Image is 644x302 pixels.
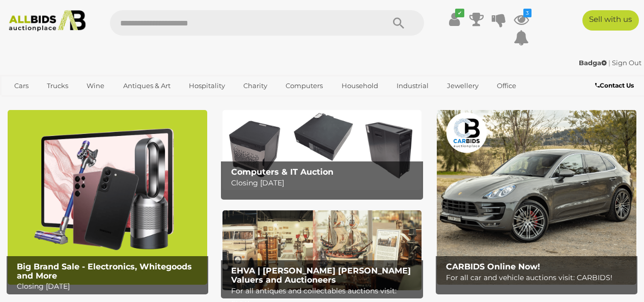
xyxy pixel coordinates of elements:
[373,10,424,36] button: Search
[222,110,422,190] img: Computers & IT Auction
[222,210,422,290] img: EHVA | Evans Hastings Valuers and Auctioneers
[222,210,422,290] a: EHVA | Evans Hastings Valuers and Auctioneers EHVA | [PERSON_NAME] [PERSON_NAME] Valuers and Auct...
[579,59,607,67] strong: Badga
[446,271,632,284] p: For all car and vehicle auctions visit: CARBIDS!
[582,10,639,31] a: Sell with us
[446,10,462,29] a: ✔
[446,262,540,271] b: CARBIDS Online Now!
[47,94,132,111] a: [GEOGRAPHIC_DATA]
[8,94,42,111] a: Sports
[222,110,422,190] a: Computers & IT Auction Computers & IT Auction Closing [DATE]
[608,59,610,67] span: |
[279,77,329,94] a: Computers
[182,77,232,94] a: Hospitality
[231,177,417,189] p: Closing [DATE]
[612,59,641,67] a: Sign Out
[595,81,634,89] b: Contact Us
[8,77,35,94] a: Cars
[237,77,274,94] a: Charity
[595,80,636,91] a: Contact Us
[514,10,529,29] a: 3
[523,9,531,17] i: 3
[117,77,177,94] a: Antiques & Art
[17,280,203,293] p: Closing [DATE]
[17,262,192,281] b: Big Brand Sale - Electronics, Whitegoods and More
[5,10,90,32] img: Allbids.com.au
[437,110,636,285] a: CARBIDS Online Now! CARBIDS Online Now! For all car and vehicle auctions visit: CARBIDS!
[390,77,435,94] a: Industrial
[231,266,411,285] b: EHVA | [PERSON_NAME] [PERSON_NAME] Valuers and Auctioneers
[579,59,608,67] a: Badga
[8,110,207,285] img: Big Brand Sale - Electronics, Whitegoods and More
[440,77,485,94] a: Jewellery
[455,9,464,17] i: ✔
[335,77,385,94] a: Household
[490,77,523,94] a: Office
[231,167,333,177] b: Computers & IT Auction
[40,77,75,94] a: Trucks
[80,77,111,94] a: Wine
[8,110,207,285] a: Big Brand Sale - Electronics, Whitegoods and More Big Brand Sale - Electronics, Whitegoods and Mo...
[437,110,636,285] img: CARBIDS Online Now!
